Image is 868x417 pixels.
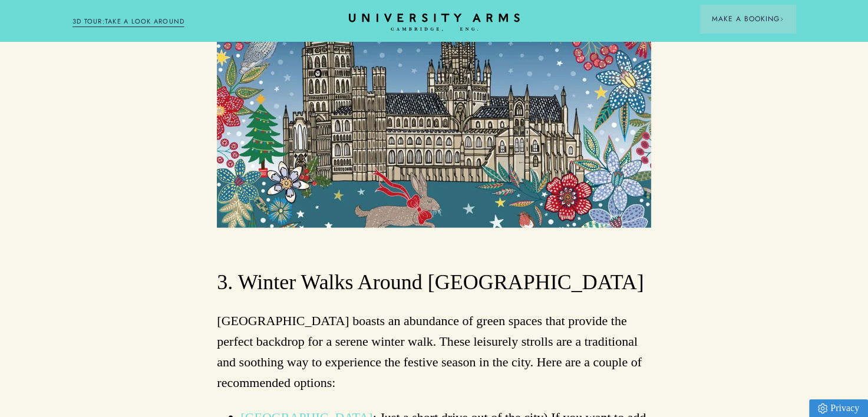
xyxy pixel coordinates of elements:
button: Make a BookingArrow icon [700,5,796,33]
a: Privacy [809,399,868,417]
img: Privacy [818,403,827,413]
span: Make a Booking [712,14,784,24]
h3: 3. Winter Walks Around [GEOGRAPHIC_DATA] [217,269,651,297]
a: 3D TOUR:TAKE A LOOK AROUND [72,16,185,27]
p: [GEOGRAPHIC_DATA] boasts an abundance of green spaces that provide the perfect backdrop for a ser... [217,310,651,393]
a: Home [349,14,520,32]
img: Arrow icon [780,17,784,21]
